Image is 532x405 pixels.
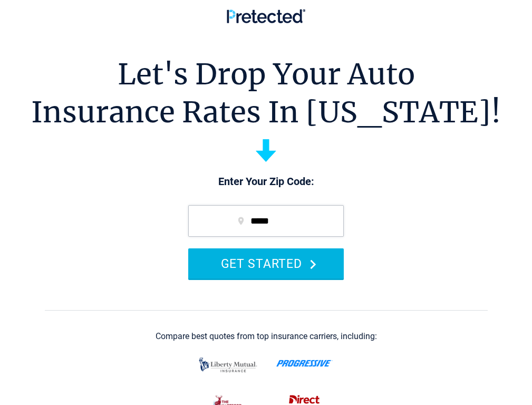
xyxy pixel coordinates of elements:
button: GET STARTED [188,248,344,278]
h1: Let's Drop Your Auto Insurance Rates In [US_STATE]! [31,55,501,131]
p: Enter Your Zip Code: [178,175,354,189]
input: zip code [188,205,344,237]
div: Compare best quotes from top insurance carriers, including: [156,332,377,341]
img: progressive [276,360,333,367]
img: Pretected Logo [227,9,305,23]
img: liberty [196,352,260,378]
